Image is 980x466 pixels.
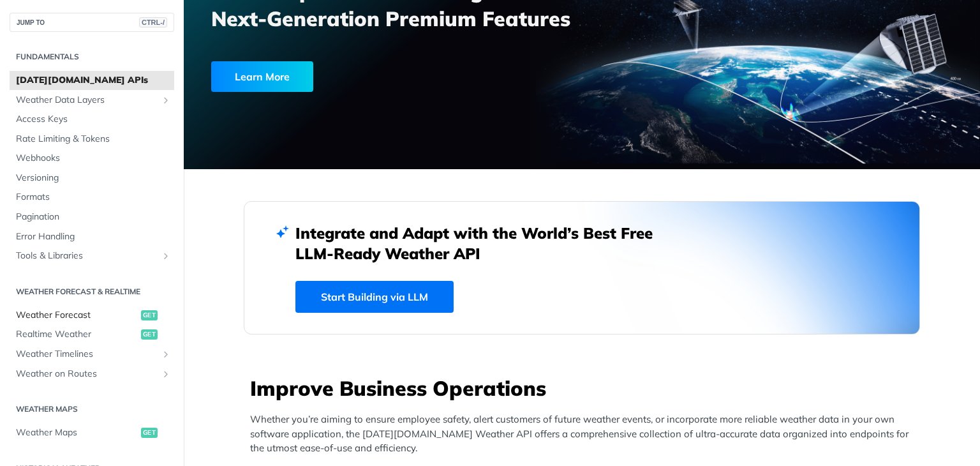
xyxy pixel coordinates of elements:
[161,251,171,261] button: Show subpages for Tools & Libraries
[250,412,920,456] p: Whether you’re aiming to ensure employee safety, alert customers of future weather events, or inc...
[16,348,158,361] span: Weather Timelines
[10,13,174,32] button: JUMP TOCTRL-/
[16,152,171,165] span: Webhooks
[16,309,138,322] span: Weather Forecast
[10,188,174,207] a: Formats
[10,365,174,384] a: Weather on RoutesShow subpages for Weather on Routes
[16,211,171,223] span: Pagination
[10,207,174,227] a: Pagination
[295,223,672,264] h2: Integrate and Adapt with the World’s Best Free LLM-Ready Weather API
[211,61,519,92] a: Learn More
[295,281,454,313] a: Start Building via LLM
[16,191,171,204] span: Formats
[10,286,174,297] h2: Weather Forecast & realtime
[10,110,174,129] a: Access Keys
[10,91,174,110] a: Weather Data LayersShow subpages for Weather Data Layers
[10,403,174,415] h2: Weather Maps
[211,61,313,92] div: Learn More
[10,51,174,63] h2: Fundamentals
[141,310,158,320] span: get
[16,74,171,87] span: [DATE][DOMAIN_NAME] APIs
[16,250,158,262] span: Tools & Libraries
[161,369,171,379] button: Show subpages for Weather on Routes
[10,71,174,90] a: [DATE][DOMAIN_NAME] APIs
[16,94,158,107] span: Weather Data Layers
[10,325,174,344] a: Realtime Weatherget
[161,95,171,105] button: Show subpages for Weather Data Layers
[10,169,174,188] a: Versioning
[16,113,171,126] span: Access Keys
[16,328,138,341] span: Realtime Weather
[141,428,158,438] span: get
[16,426,138,439] span: Weather Maps
[10,423,174,442] a: Weather Mapsget
[16,230,171,243] span: Error Handling
[250,374,920,402] h3: Improve Business Operations
[10,306,174,325] a: Weather Forecastget
[141,329,158,340] span: get
[10,246,174,266] a: Tools & LibrariesShow subpages for Tools & Libraries
[16,172,171,184] span: Versioning
[10,130,174,149] a: Rate Limiting & Tokens
[10,227,174,246] a: Error Handling
[10,345,174,364] a: Weather TimelinesShow subpages for Weather Timelines
[16,133,171,146] span: Rate Limiting & Tokens
[161,349,171,359] button: Show subpages for Weather Timelines
[139,17,167,27] span: CTRL-/
[16,368,158,380] span: Weather on Routes
[10,149,174,168] a: Webhooks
